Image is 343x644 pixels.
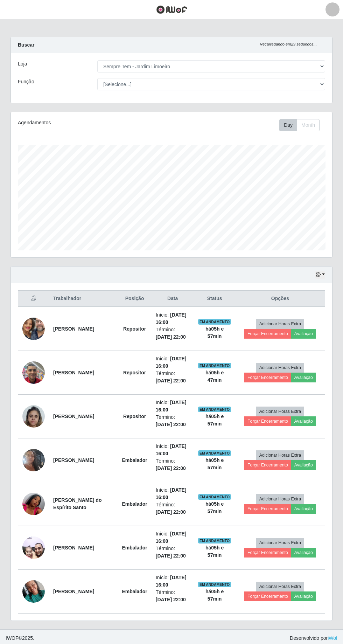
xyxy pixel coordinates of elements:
button: Forçar Encerramento [244,504,291,514]
button: Avaliação [291,460,316,470]
time: [DATE] 22:00 [156,378,186,383]
img: 1755991317479.jpeg [22,576,45,606]
button: Day [279,119,297,131]
span: EM ANDAMENTO [198,494,231,500]
time: [DATE] 16:00 [156,400,187,413]
button: Adicionar Horas Extra [256,494,304,504]
strong: Buscar [18,42,34,48]
li: Início: [156,486,190,501]
button: Adicionar Horas Extra [256,450,304,460]
th: Trabalhador [49,291,118,307]
button: Adicionar Horas Extra [256,319,304,329]
button: Avaliação [291,548,316,558]
li: Início: [156,530,190,545]
button: Adicionar Horas Extra [256,582,304,591]
strong: [PERSON_NAME] do Espírito Santo [53,497,101,510]
button: Month [297,119,320,131]
strong: há 05 h e 57 min [205,326,224,339]
th: Data [152,291,194,307]
button: Adicionar Horas Extra [256,407,304,416]
strong: há 05 h e 57 min [205,457,224,470]
img: 1750620222333.jpeg [22,484,45,524]
time: [DATE] 16:00 [156,443,187,456]
time: [DATE] 22:00 [156,597,186,602]
li: Término: [156,501,190,516]
strong: Embalador [122,501,147,507]
strong: há 05 h e 47 min [205,370,224,383]
strong: Embalador [122,457,147,463]
li: Início: [156,443,190,457]
img: 1750278821338.jpeg [22,440,45,480]
th: Status [194,291,236,307]
li: Término: [156,589,190,603]
button: Adicionar Horas Extra [256,363,304,373]
span: EM ANDAMENTO [198,582,231,587]
strong: [PERSON_NAME] [53,370,94,375]
strong: há 05 h e 57 min [205,414,224,427]
div: Agendamentos [18,119,140,126]
button: Avaliação [291,591,316,601]
strong: Repositor [123,414,146,419]
button: Avaliação [291,504,316,514]
div: First group [279,119,320,131]
i: Recarregando em 29 segundos... [260,42,317,46]
li: Término: [156,326,190,341]
li: Início: [156,399,190,414]
span: EM ANDAMENTO [198,319,231,325]
li: Término: [156,414,190,428]
button: Forçar Encerramento [244,548,291,558]
button: Forçar Encerramento [244,373,291,382]
img: 1752676731308.jpeg [22,358,45,387]
img: 1755736847317.jpeg [22,401,45,431]
button: Forçar Encerramento [244,329,291,339]
span: EM ANDAMENTO [198,363,231,368]
strong: [PERSON_NAME] [53,414,94,419]
time: [DATE] 16:00 [156,531,187,544]
strong: [PERSON_NAME] [53,545,94,550]
time: [DATE] 16:00 [156,487,187,500]
strong: Embalador [122,589,147,594]
th: Posição [118,291,151,307]
button: Adicionar Horas Extra [256,538,304,548]
button: Avaliação [291,329,316,339]
li: Término: [156,370,190,385]
time: [DATE] 16:00 [156,356,187,369]
li: Início: [156,311,190,326]
img: CoreUI Logo [156,5,187,14]
span: EM ANDAMENTO [198,407,231,412]
strong: [PERSON_NAME] [53,457,94,463]
label: Função [18,78,34,85]
th: Opções [236,291,325,307]
strong: Repositor [123,326,146,332]
time: [DATE] 22:00 [156,553,186,559]
label: Loja [18,60,27,68]
time: [DATE] 22:00 [156,422,186,427]
button: Forçar Encerramento [244,416,291,426]
span: IWOF [6,635,19,641]
div: Toolbar with button groups [279,119,325,131]
li: Início: [156,574,190,589]
li: Início: [156,355,190,370]
span: EM ANDAMENTO [198,538,231,543]
button: Forçar Encerramento [244,591,291,601]
time: [DATE] 22:00 [156,509,186,515]
button: Avaliação [291,416,316,426]
strong: há 05 h e 57 min [205,545,224,558]
span: Desenvolvido por [290,635,337,642]
img: 1753143991277.jpeg [22,533,45,562]
li: Término: [156,457,190,472]
strong: [PERSON_NAME] [53,589,94,594]
strong: Embalador [122,545,147,550]
li: Término: [156,545,190,560]
time: [DATE] 22:00 [156,465,186,471]
time: [DATE] 16:00 [156,575,187,588]
time: [DATE] 16:00 [156,312,187,325]
span: EM ANDAMENTO [198,450,231,456]
a: iWof [328,635,337,641]
strong: Repositor [123,370,146,375]
button: Avaliação [291,373,316,382]
button: Forçar Encerramento [244,460,291,470]
strong: há 05 h e 57 min [205,501,224,514]
strong: [PERSON_NAME] [53,326,94,332]
span: © 2025 . [6,635,34,642]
